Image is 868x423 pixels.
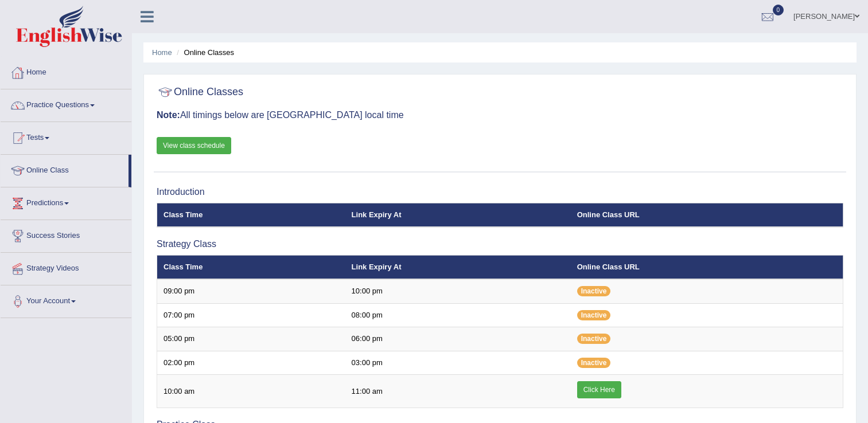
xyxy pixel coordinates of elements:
[345,327,571,351] td: 06:00 pm
[157,327,345,351] td: 05:00 pm
[577,381,621,398] a: Click Here
[571,255,843,279] th: Online Class URL
[577,334,611,344] span: Inactive
[1,220,131,249] a: Success Stories
[174,47,234,58] li: Online Classes
[345,203,571,227] th: Link Expiry At
[157,375,345,408] td: 10:00 am
[157,187,843,197] h3: Introduction
[1,253,131,281] a: Strategy Videos
[157,110,843,120] h3: All timings below are [GEOGRAPHIC_DATA] local time
[157,255,345,279] th: Class Time
[1,155,129,183] a: Online Class
[345,279,571,303] td: 10:00 pm
[157,279,345,303] td: 09:00 pm
[1,187,131,216] a: Predictions
[157,137,231,154] a: View class schedule
[345,375,571,408] td: 11:00 am
[773,5,784,15] span: 0
[577,286,611,296] span: Inactive
[345,351,571,375] td: 03:00 pm
[157,203,345,227] th: Class Time
[577,358,611,368] span: Inactive
[157,351,345,375] td: 02:00 pm
[157,239,843,249] h3: Strategy Class
[577,310,611,320] span: Inactive
[1,89,131,118] a: Practice Questions
[1,122,131,151] a: Tests
[157,110,180,120] b: Note:
[571,203,843,227] th: Online Class URL
[345,255,571,279] th: Link Expiry At
[152,48,172,57] a: Home
[157,303,345,327] td: 07:00 pm
[1,285,131,314] a: Your Account
[1,57,131,85] a: Home
[157,84,243,101] h2: Online Classes
[345,303,571,327] td: 08:00 pm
